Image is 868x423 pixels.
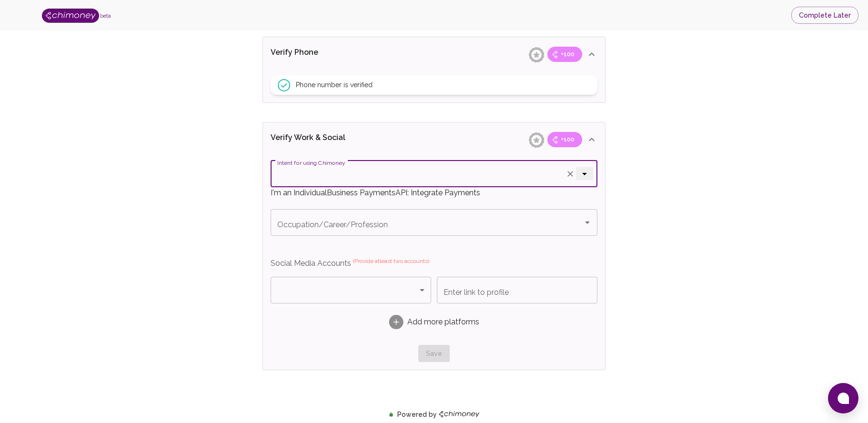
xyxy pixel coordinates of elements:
sup: (Provide atleast two accounts) [353,258,429,264]
span: beta [100,13,111,19]
span: API: Integrate Payments [395,188,480,197]
div: Verify Phone+100 [263,37,605,71]
span: +100 [555,50,580,59]
span: Add more platforms [407,316,479,328]
button: Clear [564,167,577,181]
button: Open chat window [828,383,858,413]
img: Logo [42,9,99,23]
label: Intent for using Chimoney [277,159,345,167]
button: Complete Later [791,7,858,24]
span: Phone number is verified [296,80,373,90]
p: Verify Work & Social [271,132,374,147]
span: +100 [555,135,580,144]
span: I'm an Individual [271,188,327,197]
p: Verify Phone [271,47,374,62]
p: Social Media Accounts [271,258,597,269]
span: Business Payments [327,188,395,197]
button: Close [576,167,593,180]
button: Open [581,216,594,229]
div: Verify Work & Social+100 [263,122,605,157]
div: ​ [271,277,431,303]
